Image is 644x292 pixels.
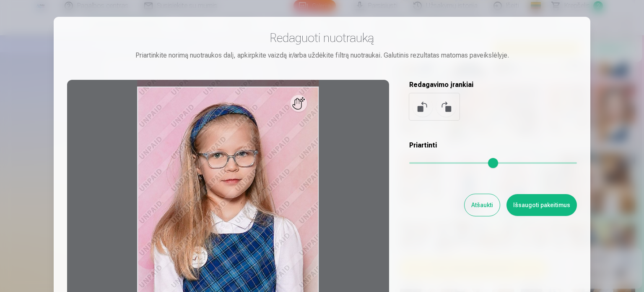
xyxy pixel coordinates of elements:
[67,30,577,45] h3: Redaguoti nuotrauką
[409,80,577,90] h5: Redagavimo įrankiai
[465,194,500,216] button: Atšaukti
[67,50,577,61] div: Priartinkite norimą nuotraukos dalį, apkirpkite vaizdą ir/arba uždėkite filtrą nuotraukai. Galuti...
[506,194,577,216] button: Išsaugoti pakeitimus
[409,140,577,150] h5: Priartinti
